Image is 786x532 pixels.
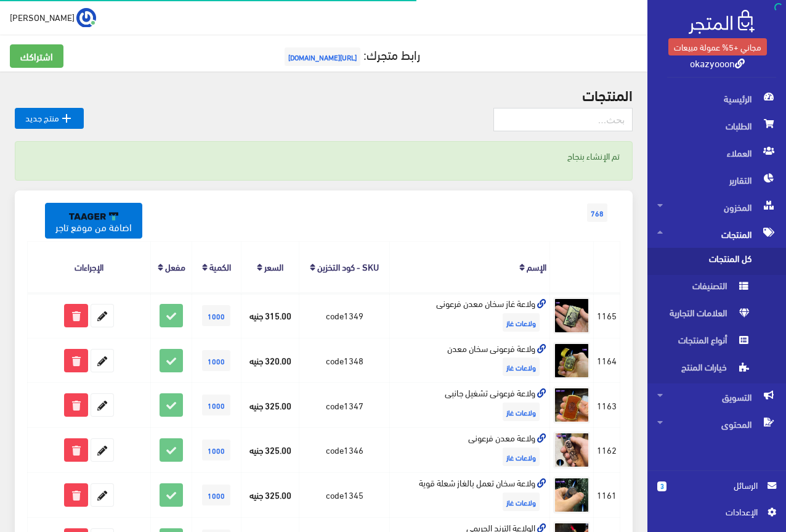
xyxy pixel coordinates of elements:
td: code1345 [299,473,390,518]
span: التسويق [657,383,776,411]
span: الرئيسية [657,85,776,112]
img: olaaa-skhan-taaml-balghaz-shaal-koy.jpg [553,477,590,514]
span: 1000 [202,395,230,415]
th: الإجراءات [28,241,151,292]
td: 1162 [594,428,620,473]
td: 325.00 جنيه [241,383,299,428]
a: منتج جديد [15,108,84,129]
span: 1000 [202,440,230,460]
span: [PERSON_NAME] [10,9,75,25]
span: 768 [587,203,607,222]
a: رابط متجرك:[URL][DOMAIN_NAME] [282,43,420,65]
a: اشتراكك [10,44,63,68]
td: code1346 [299,428,390,473]
span: العلامات التجارية [657,302,751,329]
td: ولاعة سخان تعمل بالغاز شعلة قوية [390,473,550,518]
span: المخزون [657,194,776,221]
td: ولاعة فرعونى تشغيل جانبى [390,383,550,428]
span: ولاعات غاز [503,448,540,466]
a: التقارير [647,166,786,194]
td: 1164 [594,338,620,383]
span: [URL][DOMAIN_NAME] [285,47,360,66]
a: المنتجات [647,221,786,248]
a: المخزون [647,194,786,221]
a: الكمية [209,258,231,275]
td: 320.00 جنيه [241,338,299,383]
a: خيارات المنتج [647,356,786,383]
a: اضافة من موقع تاجر [45,203,142,239]
a: 3 الرسائل [657,478,776,505]
a: الرئيسية [647,85,786,112]
a: كل المنتجات [647,248,786,275]
td: 1161 [594,473,620,518]
span: الرسائل [676,478,758,492]
a: okazyooon [690,54,745,72]
a: التصنيفات [647,275,786,302]
span: التصنيفات [657,275,751,302]
a: السعر [264,258,283,275]
td: code1348 [299,338,390,383]
img: olaaa-ghaz-skhan-maadn-fraaon.jpg [553,297,590,334]
i:  [59,111,74,126]
a: اﻹعدادات [657,505,776,525]
span: المنتجات [657,221,776,248]
td: 1163 [594,383,620,428]
span: الطلبات [657,112,776,139]
a: العملاء [647,139,786,166]
a: ... [PERSON_NAME] [10,7,96,27]
input: بحث... [493,108,633,131]
a: SKU - كود التخزين [317,258,379,275]
img: ... [76,8,96,28]
span: ولاعات غاز [503,403,540,421]
span: 1000 [202,485,230,505]
span: 3 [657,481,666,491]
img: olaaa-fraaon-tshghyl-ganb.jpg [553,387,590,424]
td: code1349 [299,293,390,338]
td: 325.00 جنيه [241,473,299,518]
a: الإسم [527,258,546,275]
a: الطلبات [647,112,786,139]
td: code1347 [299,383,390,428]
td: 315.00 جنيه [241,293,299,338]
span: ولاعات غاز [503,493,540,511]
span: كل المنتجات [657,248,751,275]
a: مفعل [165,258,185,275]
img: olaaa-fraaon-skhan-maadn.jpg [553,342,590,379]
img: olaaa-maadn-fraaon.jpg [553,432,590,469]
span: ولاعات غاز [503,313,540,332]
span: خيارات المنتج [657,356,751,383]
span: ولاعات غاز [503,358,540,376]
a: العلامات التجارية [647,302,786,329]
a: مجاني +5% عمولة مبيعات [668,38,767,55]
span: 1000 [202,305,230,326]
h2: المنتجات [15,86,633,102]
td: ولاعة غاز سخان معدن فرعونى [390,293,550,338]
td: 1165 [594,293,620,338]
span: المحتوى [657,411,776,438]
a: أنواع المنتجات [647,329,786,356]
span: التقارير [657,166,776,194]
td: ولاعة معدن فرعونى [390,428,550,473]
span: اﻹعدادات [667,505,757,518]
span: 1000 [202,350,230,371]
span: أنواع المنتجات [657,329,751,356]
p: تم الإنشاء بنجاح [28,149,620,163]
span: العملاء [657,139,776,166]
img: taager-logo-original.svg [69,212,118,221]
a: المحتوى [647,411,786,438]
img: . [689,10,755,34]
td: ولاعة فرعونى سخان معدن [390,338,550,383]
td: 325.00 جنيه [241,428,299,473]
